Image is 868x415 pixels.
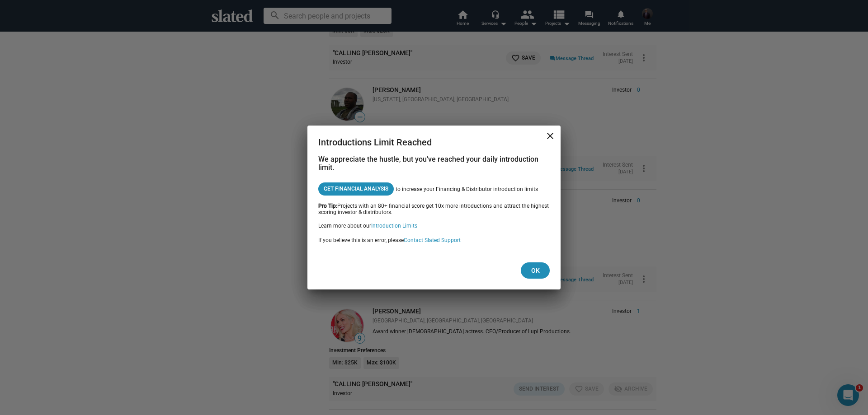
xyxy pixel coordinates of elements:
div: If you believe this is an error, please [318,237,550,244]
h3: We appreciate the hustle, but you've reached your daily introduction limit. [318,155,550,172]
button: Contact Slated Support [404,237,461,244]
span: to increase your Financing & Distributor introduction limits [396,186,538,192]
mat-icon: close [545,131,556,141]
span: Get Financial Analysis [324,184,388,194]
b: Pro Tip: [318,203,337,209]
a: Get Financial Analysis [318,182,394,196]
a: Introduction Limits [371,223,417,229]
div: Projects with an 80+ financial score get 10x more introductions and attract the highest scoring i... [318,203,550,215]
button: Ok [521,262,550,279]
div: Introductions Limit Reached [318,136,550,148]
span: Ok [528,262,542,279]
div: Learn more about our [318,223,550,230]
